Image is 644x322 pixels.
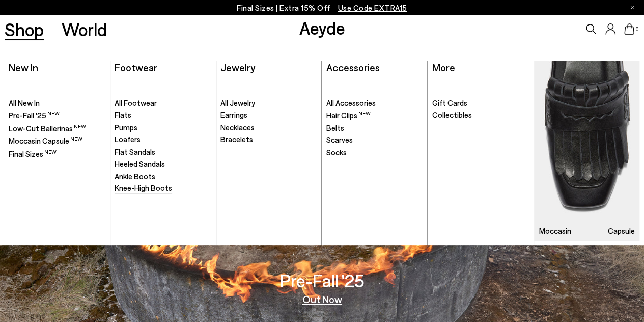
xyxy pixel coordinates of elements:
[338,3,407,12] span: Navigate to /collections/ss25-final-sizes
[624,23,634,35] a: 0
[432,110,472,119] span: Collectibles
[115,135,141,144] span: Loafers
[9,123,105,134] a: Low-Cut Ballerinas
[115,98,157,107] span: All Footwear
[220,122,255,132] span: Necklaces
[534,61,639,241] a: Moccasin Capsule
[326,61,380,73] a: Accessories
[326,135,353,144] span: Scarves
[220,110,247,119] span: Earrings
[9,149,57,158] span: Final Sizes
[326,147,423,158] a: Socks
[608,227,635,235] h3: Capsule
[115,110,211,120] a: Flats
[115,135,211,145] a: Loafers
[326,111,371,120] span: Hair Clips
[115,147,211,157] a: Flat Sandals
[220,98,317,108] a: All Jewelry
[9,110,105,121] a: Pre-Fall '25
[432,98,467,107] span: Gift Cards
[115,110,131,119] span: Flats
[5,20,44,38] a: Shop
[326,98,376,107] span: All Accessories
[326,123,423,133] a: Belts
[115,61,157,73] a: Footwear
[302,294,342,304] a: Out Now
[326,98,423,108] a: All Accessories
[115,122,137,132] span: Pumps
[280,271,365,289] h3: Pre-Fall '25
[326,123,344,132] span: Belts
[237,2,407,14] p: Final Sizes | Extra 15% Off
[115,98,211,108] a: All Footwear
[220,135,253,144] span: Bracelets
[9,111,60,120] span: Pre-Fall '25
[220,135,317,145] a: Bracelets
[634,27,639,32] span: 0
[220,61,255,73] a: Jewelry
[115,159,211,169] a: Heeled Sandals
[432,61,455,73] a: More
[220,98,255,107] span: All Jewelry
[115,147,155,156] span: Flat Sandals
[115,159,165,168] span: Heeled Sandals
[9,148,105,159] a: Final Sizes
[9,61,38,73] a: New In
[326,135,423,145] a: Scarves
[115,171,211,182] a: Ankle Boots
[115,183,172,192] span: Knee-High Boots
[9,136,82,145] span: Moccasin Capsule
[534,61,639,241] img: Mobile_e6eede4d-78b8-4bd1-ae2a-4197e375e133_900x.jpg
[326,110,423,121] a: Hair Clips
[299,17,345,38] a: Aeyde
[220,110,317,120] a: Earrings
[115,171,155,181] span: Ankle Boots
[539,227,571,235] h3: Moccasin
[432,110,529,120] a: Collectibles
[432,98,529,108] a: Gift Cards
[9,123,86,133] span: Low-Cut Ballerinas
[9,98,40,107] span: All New In
[220,122,317,133] a: Necklaces
[9,98,105,108] a: All New In
[9,136,105,146] a: Moccasin Capsule
[115,122,211,133] a: Pumps
[326,147,347,157] span: Socks
[115,183,211,193] a: Knee-High Boots
[62,20,107,38] a: World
